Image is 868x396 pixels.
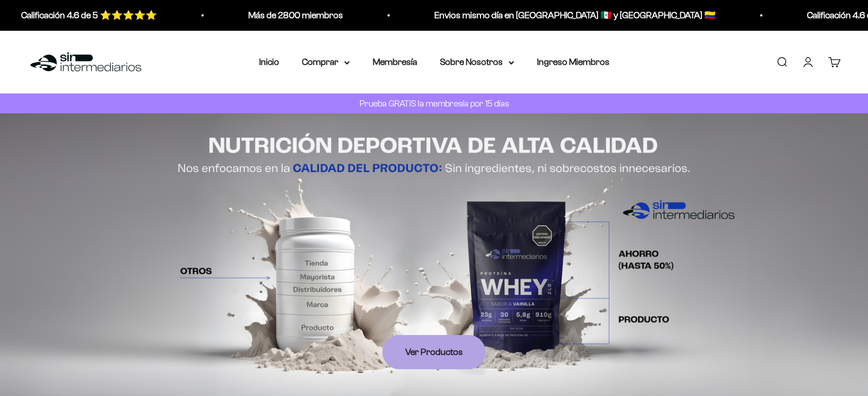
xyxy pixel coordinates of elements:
a: Inicio [259,57,279,67]
a: Ingreso Miembros [537,57,609,67]
p: Envios mismo día en [GEOGRAPHIC_DATA] 🇲🇽 y [GEOGRAPHIC_DATA] 🇨🇴 [429,8,710,23]
p: Prueba GRATIS la membresía por 15 días [357,96,512,111]
a: Membresía [373,57,417,67]
summary: Comprar [302,55,350,70]
p: Calificación 4.6 de 5 ⭐️⭐️⭐️⭐️⭐️ [16,8,152,23]
a: Ver Productos [382,335,486,369]
p: Más de 2800 miembros [243,8,338,23]
summary: Sobre Nosotros [440,55,514,70]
